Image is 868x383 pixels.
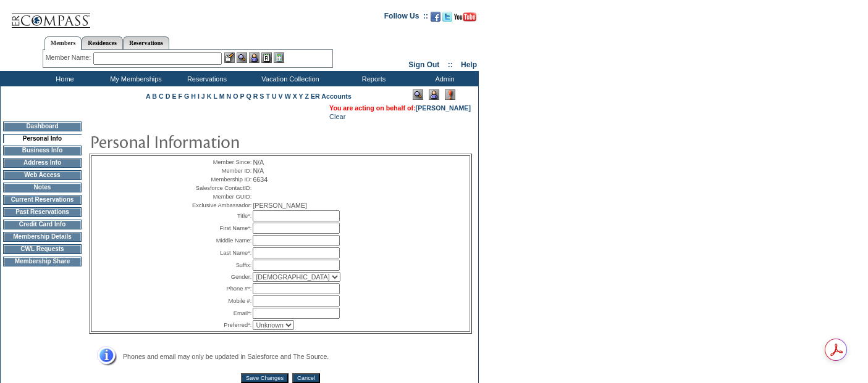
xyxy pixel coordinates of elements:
a: Q [246,93,251,100]
span: [PERSON_NAME] [253,202,307,209]
a: Sign Out [408,60,439,69]
span: :: [448,60,453,69]
a: Help [461,60,477,69]
img: pgTtlPersonalInfo.gif [90,129,337,154]
a: Subscribe to our YouTube Channel [454,15,476,23]
a: C [159,93,164,100]
img: View Mode [413,89,423,100]
td: Membership Details [3,232,82,242]
a: L [213,93,217,100]
input: Cancel [292,373,320,383]
a: N [227,93,232,100]
a: Y [299,93,303,100]
td: Follow Us :: [384,10,428,25]
td: Web Access [3,170,82,180]
td: Membership ID: [189,176,251,183]
img: Compass Home [11,3,91,28]
a: Residences [82,36,123,49]
td: My Memberships [99,71,170,86]
td: Phone #*: [189,283,251,294]
a: B [152,93,157,100]
img: Impersonate [429,89,439,100]
a: I [198,93,200,100]
td: Current Reservations [3,195,82,205]
td: Gender: [189,272,251,282]
a: D [166,93,171,100]
a: F [178,93,182,100]
a: E [172,93,176,100]
span: 6634 [253,176,268,183]
img: Subscribe to our YouTube Channel [454,12,476,22]
a: G [184,93,189,100]
a: Z [305,93,309,100]
a: X [293,93,297,100]
td: Title*: [189,210,251,221]
a: Become our fan on Facebook [431,15,440,23]
a: K [207,93,212,100]
a: W [285,93,291,100]
input: Save Changes [241,373,289,383]
img: Address Info [89,346,117,366]
td: Personal Info [3,134,82,143]
img: b_edit.gif [224,52,235,63]
a: Reservations [123,36,169,49]
img: View [237,52,247,63]
span: Phones and email may only be updated in Salesforce and The Source. [123,353,329,360]
td: Member Since: [189,159,251,166]
td: Suffix: [189,260,251,271]
a: Members [44,36,82,50]
td: First Name*: [189,223,251,234]
img: Become our fan on Facebook [431,12,440,22]
img: Impersonate [249,52,259,63]
td: Address Info [3,158,82,168]
td: Past Reservations [3,207,82,217]
a: Clear [329,113,345,120]
td: Membership Share [3,257,82,266]
img: b_calculator.gif [274,52,284,63]
img: Follow us on Twitter [442,12,452,22]
td: Middle Name: [189,235,251,246]
a: T [266,93,270,100]
td: Business Info [3,146,82,155]
a: M [219,93,225,100]
td: Credit Card Info [3,220,82,229]
td: Last Name*: [189,247,251,258]
a: Follow us on Twitter [442,15,452,23]
td: Reservations [170,71,241,86]
a: ER Accounts [311,93,352,100]
td: Exclusive Ambassador: [189,202,251,209]
td: Reports [337,71,408,86]
a: [PERSON_NAME] [416,104,471,112]
span: You are acting on behalf of: [329,104,471,112]
td: Notes [3,183,82,192]
a: A [146,93,150,100]
a: P [240,93,244,100]
a: H [191,93,196,100]
td: CWL Requests [3,244,82,254]
div: Member Name: [46,52,93,63]
td: Member ID: [189,167,251,175]
td: Vacation Collection [241,71,337,86]
img: Reservations [261,52,272,63]
td: Member GUID: [189,193,251,200]
a: S [259,93,264,100]
a: R [253,93,258,100]
td: Home [28,71,99,86]
img: Log Concern/Member Elevation [445,89,455,100]
span: N/A [253,167,264,175]
a: J [201,93,205,100]
td: Mobile #: [189,295,251,307]
td: Dashboard [3,121,82,131]
td: Salesforce ContactID: [189,184,251,192]
span: N/A [253,159,264,166]
td: Preferred*: [189,320,251,330]
a: O [233,93,238,100]
td: Admin [408,71,479,86]
a: U [272,93,277,100]
td: Email*: [189,308,251,319]
a: V [279,93,283,100]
